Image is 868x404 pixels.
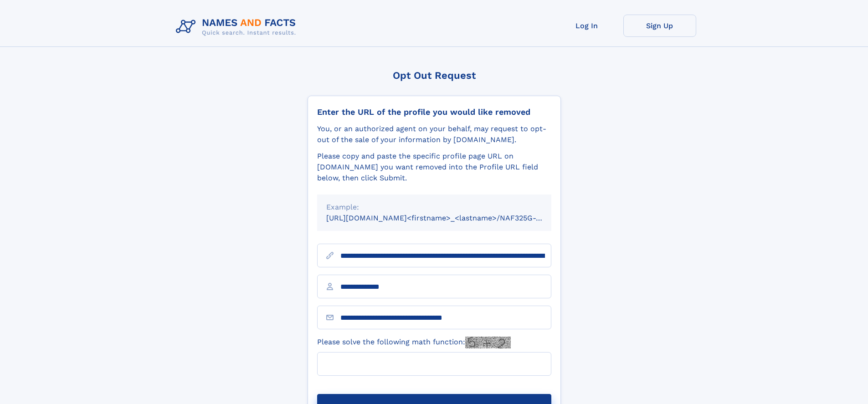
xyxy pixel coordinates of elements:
[317,337,511,348] label: Please solve the following math function:
[317,107,551,117] div: Enter the URL of the profile you would like removed
[623,15,696,37] a: Sign Up
[308,70,561,81] div: Opt Out Request
[172,15,303,39] img: Logo Names and Facts
[550,15,623,37] a: Log In
[317,123,551,145] div: You, or an authorized agent on your behalf, may request to opt-out of the sale of your informatio...
[326,214,569,222] small: [URL][DOMAIN_NAME]<firstname>_<lastname>/NAF325G-xxxxxxxx
[326,202,542,213] div: Example:
[317,151,551,184] div: Please copy and paste the specific profile page URL on [DOMAIN_NAME] you want removed into the Pr...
